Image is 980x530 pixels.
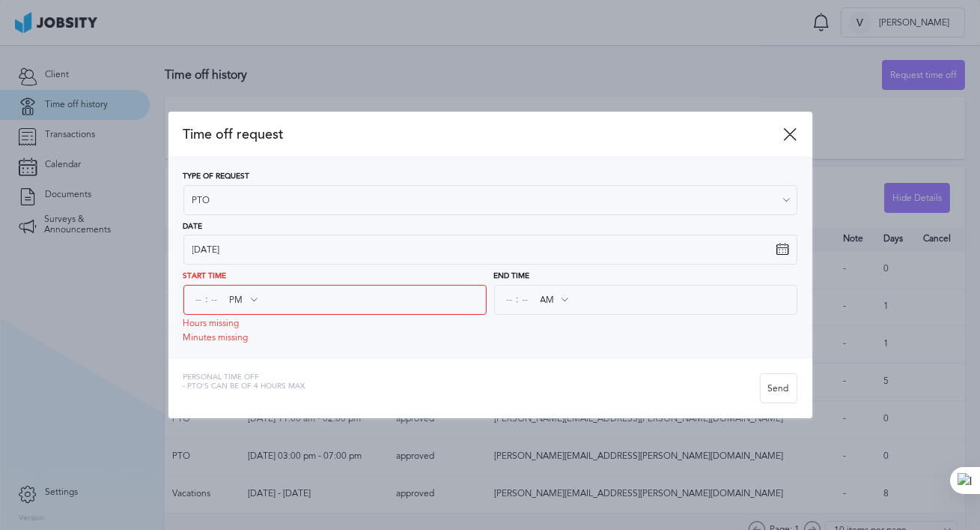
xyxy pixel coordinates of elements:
[183,127,784,142] span: Time off request
[183,223,203,232] span: Date
[183,373,305,382] span: Personal Time Off
[494,272,530,281] span: End Time
[760,373,797,403] button: Send
[519,286,532,313] input: --
[192,286,206,313] input: --
[208,286,222,313] input: --
[183,333,249,343] span: Minutes missing
[183,272,227,281] span: Start Time
[503,286,517,313] input: --
[517,295,519,305] span: :
[183,172,250,181] span: Type of Request
[206,295,208,305] span: :
[183,319,240,329] span: Hours missing
[761,374,797,404] div: Send
[183,382,305,391] span: - PTO's can be of 4 hours max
